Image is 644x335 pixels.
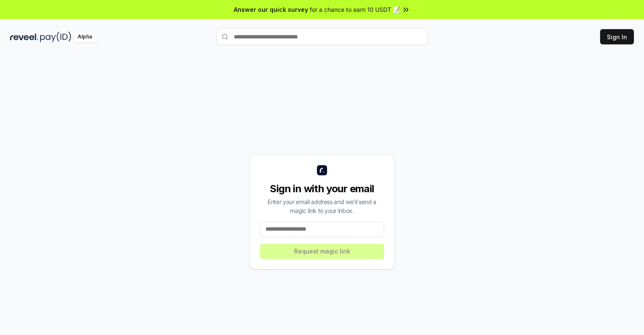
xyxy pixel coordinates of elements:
[310,5,400,14] span: for a chance to earn 10 USDT 📝
[600,29,634,44] button: Sign In
[260,197,384,215] div: Enter your email address and we’ll send a magic link to your inbox.
[40,32,71,42] img: pay_id
[234,5,308,14] span: Answer our quick survey
[317,165,327,175] img: logo_small
[10,32,38,42] img: reveel_dark
[73,32,97,42] div: Alpha
[260,182,384,196] div: Sign in with your email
